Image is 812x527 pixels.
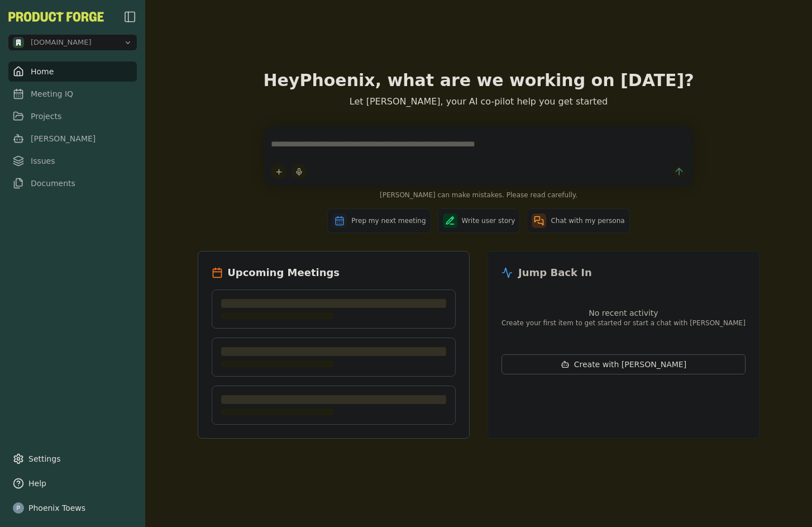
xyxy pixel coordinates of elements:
span: Home [31,66,54,77]
span: Write user story [462,216,515,225]
a: Documents [8,173,137,193]
button: Help [8,473,137,493]
a: [PERSON_NAME] [8,129,137,149]
span: Documents [31,178,75,189]
span: Create with [PERSON_NAME] [574,359,686,370]
button: Add content to chat [271,164,286,179]
a: Meeting IQ [8,84,137,104]
span: Issues [31,155,55,167]
button: Write user story [438,208,520,233]
button: Send message [671,164,686,179]
h1: Hey Phoenix , what are we working on [DATE]? [198,70,760,91]
button: Close Sidebar [123,10,137,23]
p: Create your first item to get started or start a chat with [PERSON_NAME] [501,319,746,327]
span: methodic.work [31,37,92,48]
span: [PERSON_NAME] can make mistakes. Please read carefully. [264,191,693,200]
h2: Jump Back In [518,265,592,281]
button: Create with [PERSON_NAME] [501,354,746,374]
h2: Upcoming Meetings [227,265,340,281]
img: sidebar [123,10,137,23]
img: profile [13,502,24,514]
button: Prep my next meeting [327,208,431,233]
span: Chat with my persona [551,216,624,225]
img: methodic.work [13,37,24,48]
p: No recent activity [501,307,746,319]
button: Phoenix Toews [8,498,137,518]
button: Start dictation [291,164,307,179]
a: Home [8,61,137,82]
p: Let [PERSON_NAME], your AI co-pilot help you get started [198,95,760,108]
span: Projects [31,111,61,122]
button: Chat with my persona [527,208,629,233]
span: [PERSON_NAME] [31,133,95,144]
button: PF-Logo [8,12,104,22]
span: Meeting IQ [31,88,73,99]
a: Settings [8,449,137,469]
img: Product Forge [8,12,104,22]
a: Issues [8,151,137,171]
button: Open organization switcher [8,35,137,50]
span: Prep my next meeting [351,216,426,225]
a: Projects [8,106,137,126]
